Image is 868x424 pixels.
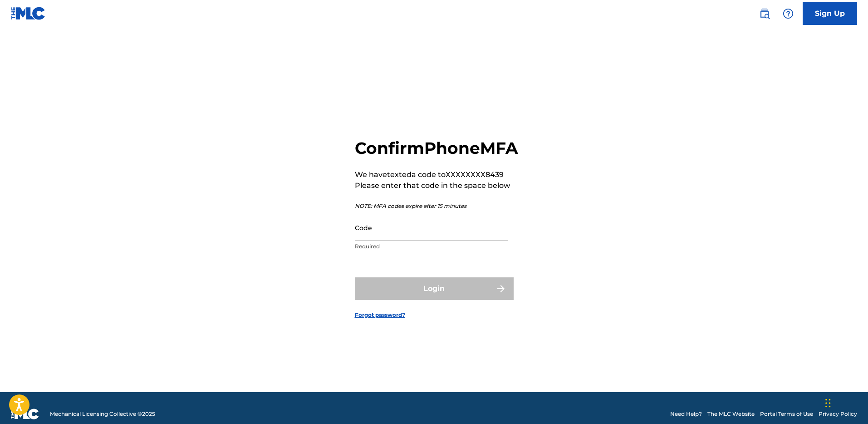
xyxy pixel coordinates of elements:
[759,8,770,19] img: search
[355,242,508,251] p: Required
[355,138,518,158] h2: Confirm Phone MFA
[11,409,39,419] img: logo
[355,180,518,191] p: Please enter that code in the space below
[707,410,755,418] a: The MLC Website
[355,202,518,210] p: NOTE: MFA codes expire after 15 minutes
[825,389,831,417] div: Drag
[50,410,155,418] span: Mechanical Licensing Collective © 2025
[11,7,46,20] img: MLC Logo
[779,5,797,23] div: Help
[783,8,794,19] img: help
[803,2,857,25] a: Sign Up
[819,410,857,418] a: Privacy Policy
[355,311,405,319] a: Forgot password?
[355,169,518,180] p: We have texted a code to XXXXXXXX8439
[670,410,702,418] a: Need Help?
[823,380,868,424] iframe: Chat Widget
[760,410,813,418] a: Portal Terms of Use
[755,5,774,23] a: Public Search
